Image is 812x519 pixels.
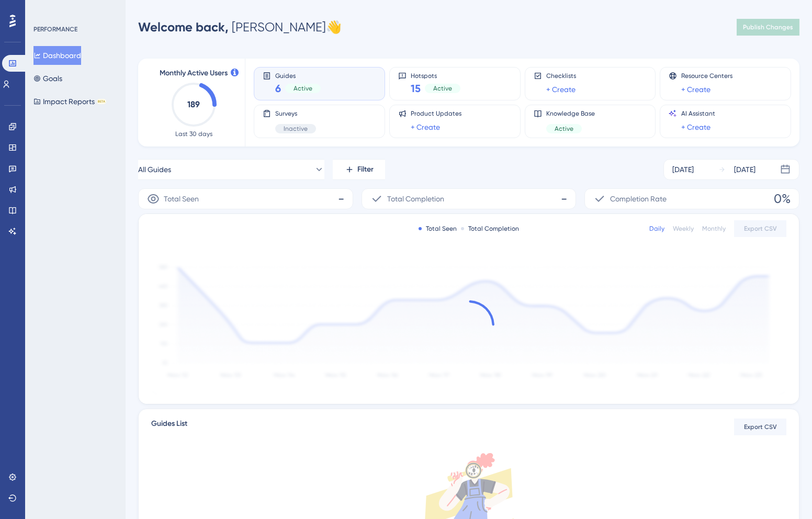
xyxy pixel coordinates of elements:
span: Active [555,125,573,133]
span: Hotspots [411,72,460,79]
span: Knowledge Base [546,109,595,118]
span: Guides List [151,418,187,436]
span: 6 [275,81,281,96]
button: Filter [333,159,385,180]
span: Export CSV [744,224,777,233]
button: Dashboard [33,46,81,65]
span: Export CSV [744,423,777,431]
div: Total Completion [461,224,519,233]
span: Active [294,84,312,93]
span: Guides [275,72,321,79]
span: 15 [411,81,421,96]
button: All Guides [138,159,324,180]
div: Daily [649,224,664,233]
a: + Create [546,83,576,96]
div: Total Seen [419,224,457,233]
span: Publish Changes [743,23,793,31]
span: Monthly Active Users [160,67,228,80]
span: Active [433,84,452,93]
button: Publish Changes [737,19,799,36]
div: [DATE] [672,163,694,176]
span: Total Completion [387,193,444,205]
span: - [561,190,567,207]
div: Weekly [673,224,694,233]
span: Product Updates [411,109,461,118]
button: Export CSV [734,220,786,237]
button: Export CSV [734,419,786,435]
span: Completion Rate [610,193,667,205]
div: [DATE] [734,163,755,176]
span: AI Assistant [681,109,715,118]
div: Monthly [702,224,726,233]
span: - [338,190,344,207]
span: Surveys [275,109,316,118]
span: Checklists [546,72,576,80]
span: All Guides [138,163,171,176]
span: 0% [774,190,791,207]
button: Impact ReportsBETA [33,92,106,111]
div: BETA [97,99,106,104]
a: + Create [681,121,710,133]
span: Filter [357,163,374,176]
div: PERFORMANCE [33,25,77,33]
a: + Create [681,83,710,96]
span: Resource Centers [681,72,732,80]
span: Welcome back, [138,19,229,35]
span: Total Seen [164,193,199,205]
a: + Create [411,121,440,133]
span: Last 30 days [175,130,212,138]
div: [PERSON_NAME] 👋 [138,19,342,36]
text: 189 [187,99,200,109]
button: Goals [33,69,62,88]
span: Inactive [284,125,308,133]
